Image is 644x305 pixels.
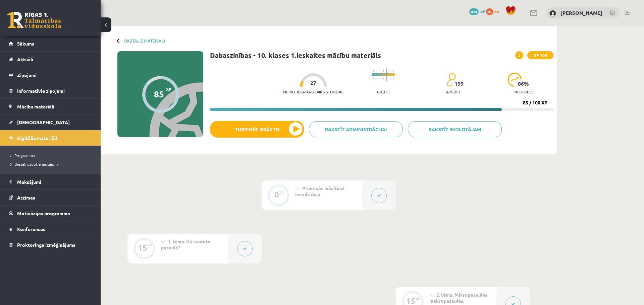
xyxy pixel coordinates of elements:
span: [DEMOGRAPHIC_DATA] [17,119,70,125]
img: icon-short-line-57e1e144782c952c97e751825c79c345078a6d821885a25fce030b3d8c18986b.svg [373,78,374,79]
span: mP [480,8,485,14]
a: Sākums [9,36,92,51]
img: icon-short-line-57e1e144782c952c97e751825c79c345078a6d821885a25fce030b3d8c18986b.svg [376,78,377,79]
span: Atzīmes [17,195,35,201]
legend: Maksājumi [17,174,92,189]
a: 414 mP [469,8,485,14]
div: 15 [138,245,147,251]
a: Aktuāli [9,52,92,67]
div: 15 [406,298,416,304]
span: xp [494,8,499,14]
span: Mācību materiāli [17,103,54,109]
div: 85 [154,89,164,99]
div: 0 [274,192,279,198]
span: Konferences [17,226,45,232]
div: XP [416,297,420,301]
img: Ričards Miezītis [549,10,556,17]
a: Biežāk uzdotie jautājumi [10,161,94,167]
a: Informatīvie ziņojumi [9,83,92,98]
span: XP 100 [527,51,553,59]
a: Konferences [9,221,92,237]
img: students-c634bb4e5e11cddfef0936a35e636f08e4e9abd3cc4e673bd6f9a4125e45ecb1.svg [446,73,456,87]
a: [DEMOGRAPHIC_DATA] [9,115,92,130]
a: 85 xp [486,8,502,14]
legend: Informatīvie ziņojumi [17,83,92,98]
button: Turpināt iesākto [210,121,304,138]
span: #3 [429,292,434,298]
img: icon-short-line-57e1e144782c952c97e751825c79c345078a6d821885a25fce030b3d8c18986b.svg [393,70,394,72]
a: Rakstīt skolotājam [408,121,502,137]
img: icon-short-line-57e1e144782c952c97e751825c79c345078a6d821885a25fce030b3d8c18986b.svg [376,70,377,72]
span: Sākums [17,41,34,47]
div: XP [279,190,284,194]
span: Digitālie materiāli [17,135,57,141]
div: XP [147,244,152,247]
img: icon-long-line-d9ea69661e0d244f92f715978eff75569469978d946b2353a9bb055b3ed8787d.svg [386,68,387,81]
a: Mācību materiāli [9,99,92,114]
p: progress [514,89,533,94]
a: Programma [10,152,94,158]
span: Aktuāli [17,56,33,62]
a: Ziņojumi [9,67,92,83]
a: [PERSON_NAME] [560,9,602,16]
span: 199 [454,81,464,87]
img: icon-short-line-57e1e144782c952c97e751825c79c345078a6d821885a25fce030b3d8c18986b.svg [383,70,384,72]
a: Maksājumi [9,174,92,189]
span: Motivācijas programma [17,210,70,216]
span: Proktoringa izmēģinājums [17,242,75,248]
a: Digitālie materiāli [9,130,92,146]
span: XP [166,87,171,91]
img: icon-short-line-57e1e144782c952c97e751825c79c345078a6d821885a25fce030b3d8c18986b.svg [383,78,384,79]
span: 414 [469,8,479,15]
a: Proktoringa izmēģinājums [9,237,92,252]
img: icon-short-line-57e1e144782c952c97e751825c79c345078a6d821885a25fce030b3d8c18986b.svg [393,78,394,79]
span: 86 % [518,81,529,87]
p: Grūts [377,89,389,94]
a: Rakstīt administrācijai [309,121,403,137]
span: Programma [10,153,35,158]
img: icon-short-line-57e1e144782c952c97e751825c79c345078a6d821885a25fce030b3d8c18986b.svg [380,70,380,72]
img: icon-short-line-57e1e144782c952c97e751825c79c345078a6d821885a25fce030b3d8c18986b.svg [373,70,374,72]
span: #2 [161,239,166,244]
a: Rīgas 1. Tālmācības vidusskola [7,12,61,28]
span: 1. tēma. Kā veidota pasaule? [161,238,210,250]
h1: Dabaszinības - 10. klases 1.ieskaites mācību materiāls [210,51,381,59]
p: apgūst [446,89,461,94]
img: icon-short-line-57e1e144782c952c97e751825c79c345078a6d821885a25fce030b3d8c18986b.svg [380,78,380,79]
span: 85 [486,8,493,15]
span: Pirms sāc mācīties! Ievada daļa [295,185,344,197]
a: Digitālie materiāli [124,38,165,43]
span: #1 [295,186,300,191]
a: Motivācijas programma [9,206,92,221]
img: icon-progress-161ccf0a02000e728c5f80fcf4c31c7af3da0e1684b2b1d7c360e028c24a22f1.svg [507,73,522,87]
span: Biežāk uzdotie jautājumi [10,161,59,167]
legend: Ziņojumi [17,67,92,83]
a: Atzīmes [9,190,92,205]
span: 27 [310,80,316,86]
p: Nepieciešamais laiks stundās [283,89,343,94]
